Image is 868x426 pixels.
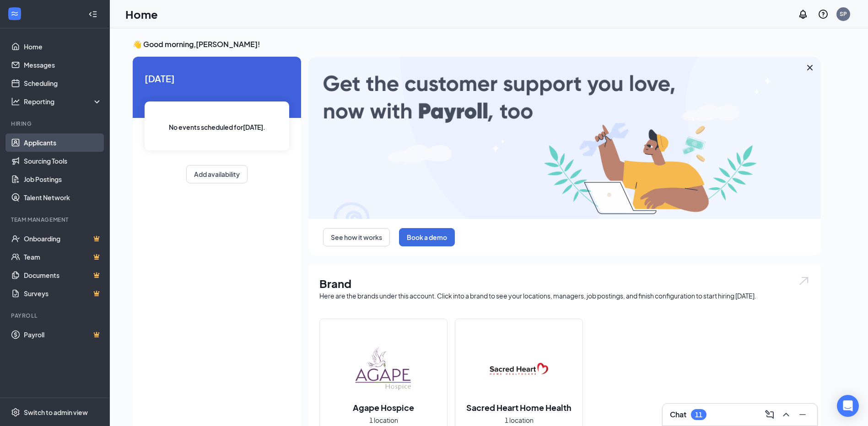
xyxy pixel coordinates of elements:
a: PayrollCrown [24,325,102,344]
a: SurveysCrown [24,284,102,303]
div: Switch to admin view [24,408,88,417]
h3: 👋 Good morning, [PERSON_NAME] ! [133,39,821,49]
svg: WorkstreamLogo [10,9,19,18]
a: Talent Network [24,188,102,207]
a: Messages [24,56,102,74]
div: SP [840,10,847,18]
h3: Chat [670,410,686,420]
div: Team Management [11,216,100,224]
span: [DATE] [145,71,289,85]
span: 1 location [505,415,534,425]
a: Applicants [24,133,102,152]
h2: Agape Hospice [344,402,423,413]
svg: Cross [804,62,815,73]
div: Open Intercom Messenger [837,395,859,417]
h1: Home [125,6,158,22]
svg: QuestionInfo [818,9,829,20]
h2: Sacred Heart Home Health [457,402,581,413]
svg: Analysis [11,97,20,106]
span: 1 location [369,415,398,425]
button: ChevronUp [779,407,793,422]
img: Sacred Heart Home Health [490,340,548,398]
svg: ChevronUp [781,409,792,420]
button: Minimize [795,407,810,422]
svg: Settings [11,408,20,417]
a: Sourcing Tools [24,152,102,170]
svg: Minimize [797,409,808,420]
div: Hiring [11,120,100,128]
svg: Collapse [88,10,97,19]
img: open.6027fd2a22e1237b5b06.svg [798,276,810,286]
button: Book a demo [399,228,455,246]
button: ComposeMessage [762,407,777,422]
a: Home [24,37,102,56]
svg: Notifications [798,9,809,20]
img: payroll-large.gif [308,57,821,219]
img: Agape Hospice [354,340,413,398]
div: Reporting [24,97,102,106]
span: No events scheduled for [DATE] . [169,122,265,132]
div: Here are the brands under this account. Click into a brand to see your locations, managers, job p... [319,291,810,300]
svg: ComposeMessage [764,409,775,420]
a: TeamCrown [24,248,102,266]
div: Payroll [11,312,100,319]
h1: Brand [319,276,810,291]
a: OnboardingCrown [24,229,102,248]
button: Add availability [186,165,248,183]
div: 11 [695,411,702,419]
a: Job Postings [24,170,102,188]
a: DocumentsCrown [24,266,102,284]
button: See how it works [323,228,390,246]
a: Scheduling [24,74,102,92]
